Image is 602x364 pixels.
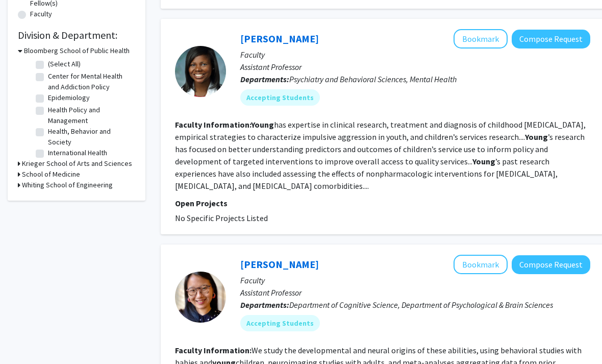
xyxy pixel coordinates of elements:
[175,345,252,355] b: Faculty Information:
[525,132,548,142] b: Young
[48,92,90,103] label: Epidemiology
[48,126,133,148] label: Health, Behavior and Society
[240,274,590,286] p: Faculty
[240,32,319,45] a: [PERSON_NAME]
[240,286,590,299] p: Assistant Professor
[240,61,590,73] p: Assistant Professor
[18,29,135,41] h2: Division & Department:
[8,318,43,356] iframe: Chat
[512,30,590,48] button: Compose Request to Andrea Young
[240,74,289,84] b: Departments:
[240,48,590,61] p: Faculty
[48,71,133,92] label: Center for Mental Health and Addiction Policy
[48,105,133,126] label: Health Policy and Management
[251,119,274,130] b: Young
[240,300,289,310] b: Departments:
[289,74,457,84] span: Psychiatry and Behavioral Sciences, Mental Health
[454,255,508,274] button: Add Shari Liu to Bookmarks
[472,156,495,166] b: Young
[22,169,80,180] h3: School of Medicine
[175,119,251,130] b: Faculty Information:
[22,158,132,169] h3: Krieger School of Arts and Sciences
[454,29,508,48] button: Add Andrea Young to Bookmarks
[512,255,590,274] button: Compose Request to Shari Liu
[175,213,268,223] span: No Specific Projects Listed
[22,180,113,190] h3: Whiting School of Engineering
[240,315,320,331] mat-chip: Accepting Students
[289,300,553,310] span: Department of Cognitive Science, Department of Psychological & Brain Sciences
[48,148,107,158] label: International Health
[48,59,81,69] label: (Select All)
[240,89,320,106] mat-chip: Accepting Students
[240,258,319,271] a: [PERSON_NAME]
[24,45,130,56] h3: Bloomberg School of Public Health
[175,197,590,209] p: Open Projects
[30,9,52,19] label: Faculty
[175,119,586,191] fg-read-more: has expertise in clinical research, treatment and diagnosis of childhood [MEDICAL_DATA], empirica...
